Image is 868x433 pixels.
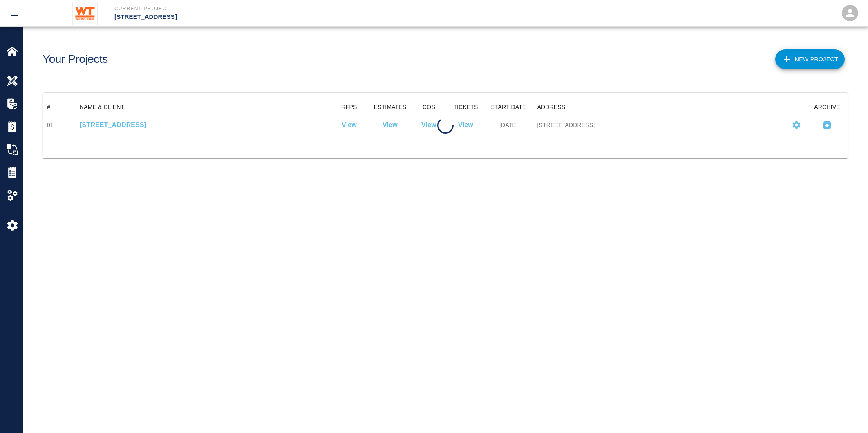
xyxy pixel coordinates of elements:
button: Settings [788,117,805,133]
img: Whiting-Turner [72,2,98,25]
div: # [47,100,50,114]
div: ADDRESS [533,100,787,114]
div: START DATE [491,100,526,114]
div: RFPS [329,100,370,114]
a: View [458,120,473,130]
div: 01 [47,121,54,129]
a: View [342,120,357,130]
div: ESTIMATES [370,100,411,114]
a: View [383,120,398,130]
div: [DATE] [484,114,533,137]
div: ESTIMATES [374,100,407,114]
button: New Project [775,49,845,69]
button: open drawer [5,3,25,23]
a: [STREET_ADDRESS] [80,120,325,130]
div: # [43,100,76,114]
div: [STREET_ADDRESS] [537,121,783,129]
a: View [421,120,436,130]
h1: Your Projects [43,53,108,66]
div: ARCHIVE [814,100,840,114]
div: RFPS [342,100,357,114]
div: NAME & CLIENT [80,100,124,114]
div: TICKETS [447,100,484,114]
p: [STREET_ADDRESS] [114,12,478,22]
p: Current Project [114,5,478,12]
div: ARCHIVE [807,100,848,114]
div: COS [411,100,447,114]
div: START DATE [484,100,533,114]
div: NAME & CLIENT [76,100,329,114]
div: ADDRESS [537,100,566,114]
div: TICKETS [453,100,478,114]
div: COS [423,100,435,114]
